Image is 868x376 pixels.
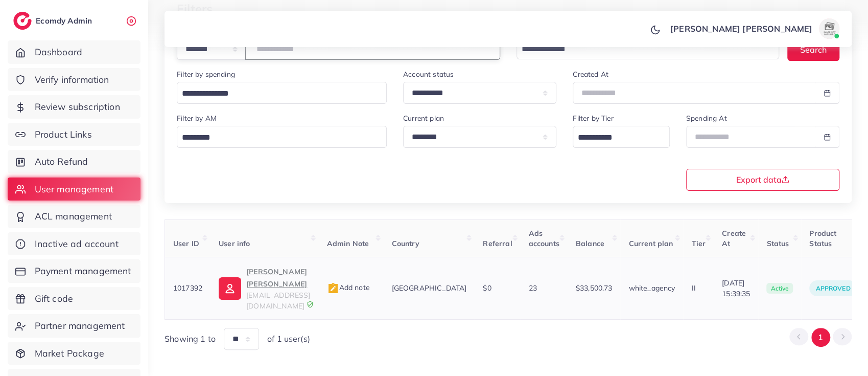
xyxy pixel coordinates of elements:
a: Product Links [8,123,140,146]
span: II [691,283,695,293]
span: white_agency [628,283,675,293]
img: avatar [819,18,839,39]
span: of 1 user(s) [267,333,310,345]
label: Filter by Tier [573,113,613,123]
label: Filter by spending [177,69,235,79]
span: Export data [736,175,789,184]
span: Add note [327,283,370,292]
button: Export data [686,169,839,191]
label: Filter by AM [177,113,217,123]
a: Review subscription [8,95,140,119]
ul: Pagination [789,328,852,347]
a: Payment management [8,259,140,283]
span: $33,500.73 [576,283,613,293]
img: 9CAL8B2pu8EFxCJHYAAAAldEVYdGRhdGU6Y3JlYXRlADIwMjItMTItMDlUMDQ6NTg6MzkrMDA6MDBXSlgLAAAAJXRFWHRkYXR... [307,301,314,308]
h2: Ecomdy Admin [36,16,95,26]
input: Search for option [574,130,656,146]
span: Verify information [35,73,109,86]
a: [PERSON_NAME] [PERSON_NAME]avatar [665,18,843,39]
input: Search for option [178,86,373,102]
a: [PERSON_NAME] [PERSON_NAME][EMAIL_ADDRESS][DOMAIN_NAME] [219,266,310,311]
a: Verify information [8,68,140,92]
span: Auto Refund [35,155,88,168]
span: Market Package [35,347,104,360]
span: Tier [691,239,706,248]
span: User info [219,239,250,248]
a: Market Package [8,342,140,365]
span: Create At [722,229,746,248]
span: Product Links [35,128,92,141]
span: 23 [529,283,537,293]
img: ic-user-info.36bf1079.svg [219,277,241,300]
a: logoEcomdy Admin [13,12,95,30]
label: Account status [403,69,454,79]
span: Product Status [809,229,836,248]
label: Created At [573,69,608,79]
span: Partner management [35,319,125,333]
a: Inactive ad account [8,232,140,256]
img: logo [13,12,32,30]
span: Showing 1 to [165,333,216,345]
span: 1017392 [173,283,202,293]
span: Review subscription [35,100,120,114]
span: $0 [483,283,491,293]
span: Balance [576,239,604,248]
a: Gift code [8,287,140,311]
div: Search for option [573,126,670,148]
span: Inactive ad account [35,237,119,251]
span: Admin Note [327,239,369,248]
span: Gift code [35,292,73,305]
input: Search for option [178,130,373,146]
label: Spending At [686,113,727,123]
span: ACL management [35,210,112,223]
span: Current plan [628,239,673,248]
p: [PERSON_NAME] [PERSON_NAME] [670,23,812,35]
a: Auto Refund [8,150,140,173]
span: User management [35,183,113,196]
span: [DATE] 15:39:35 [722,278,750,299]
span: Status [766,239,789,248]
span: Payment management [35,264,131,278]
a: User management [8,178,140,201]
span: approved [815,284,850,292]
div: Search for option [177,82,387,104]
div: Search for option [177,126,387,148]
img: admin_note.cdd0b510.svg [327,282,339,295]
button: Go to page 1 [811,328,830,347]
span: Dashboard [35,46,82,59]
a: Partner management [8,314,140,338]
span: [GEOGRAPHIC_DATA] [392,283,467,293]
span: Referral [483,239,512,248]
span: Ads accounts [529,229,559,248]
span: active [766,283,793,294]
p: [PERSON_NAME] [PERSON_NAME] [246,266,310,290]
label: Current plan [403,113,444,123]
a: ACL management [8,205,140,228]
span: [EMAIL_ADDRESS][DOMAIN_NAME] [246,291,310,310]
span: Country [392,239,419,248]
span: User ID [173,239,199,248]
a: Dashboard [8,40,140,64]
